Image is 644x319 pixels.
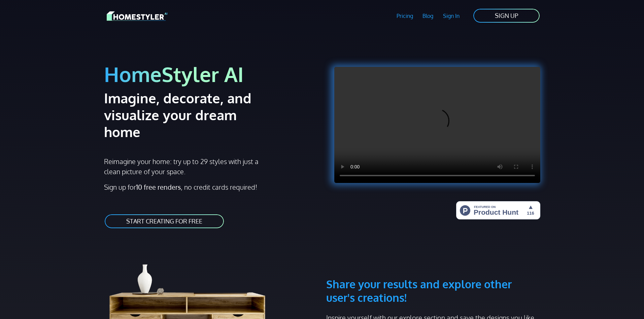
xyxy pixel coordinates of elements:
a: START CREATING FOR FREE [104,214,225,229]
h2: Imagine, decorate, and visualize your dream home [104,89,275,140]
strong: 10 free renders [136,183,181,191]
a: Sign In [438,8,465,24]
p: Reimagine your home: try up to 29 styles with just a clean picture of your space. [104,156,265,177]
a: SIGN UP [473,8,540,23]
img: HomeStyler AI logo [107,10,167,22]
p: Sign up for , no credit cards required! [104,182,318,192]
a: Blog [418,8,438,24]
a: Pricing [392,8,418,24]
h3: Share your results and explore other user's creations! [326,245,540,304]
h1: HomeStyler AI [104,61,318,87]
img: HomeStyler AI - Interior Design Made Easy: One Click to Your Dream Home | Product Hunt [456,201,540,219]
